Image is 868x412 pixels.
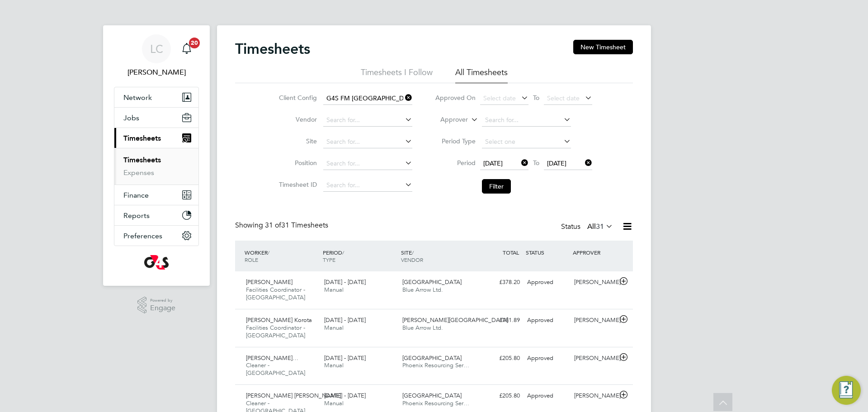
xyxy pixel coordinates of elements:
[483,94,516,102] span: Select date
[571,388,618,403] div: [PERSON_NAME]
[561,221,615,233] div: Status
[832,376,861,405] button: Engage Resource Center
[571,313,618,328] div: [PERSON_NAME]
[246,361,305,377] span: Cleaner - [GEOGRAPHIC_DATA]
[246,324,305,339] span: Facilities Coordinator - [GEOGRAPHIC_DATA]
[324,286,344,294] span: Manual
[246,278,292,286] span: [PERSON_NAME]
[587,222,613,231] label: All
[524,388,571,403] div: Approved
[123,168,154,177] a: Expenses
[246,354,298,362] span: [PERSON_NAME]…
[276,159,317,167] label: Position
[323,136,412,148] input: Search for...
[323,114,412,127] input: Search for...
[123,156,161,164] a: Timesheets
[455,67,508,83] li: All Timesheets
[547,94,580,102] span: Select date
[178,34,196,63] a: 20
[324,392,366,399] span: [DATE] - [DATE]
[530,157,542,169] span: To
[402,278,462,286] span: [GEOGRAPHIC_DATA]
[123,134,161,142] span: Timesheets
[323,92,412,105] input: Search for...
[114,108,198,128] button: Jobs
[114,87,198,107] button: Network
[103,25,210,286] nav: Main navigation
[321,244,399,268] div: PERIOD
[235,40,310,58] h2: Timesheets
[361,67,433,83] li: Timesheets I Follow
[324,316,366,324] span: [DATE] - [DATE]
[265,221,281,230] span: 31 of
[402,399,469,407] span: Phoenix Resourcing Ser…
[476,313,524,328] div: £181.89
[114,255,199,270] a: Go to home page
[246,392,341,399] span: [PERSON_NAME] [PERSON_NAME]
[524,351,571,366] div: Approved
[412,249,414,256] span: /
[324,324,344,331] span: Manual
[524,244,571,260] div: STATUS
[114,185,198,205] button: Finance
[503,249,519,256] span: TOTAL
[482,136,571,148] input: Select one
[402,286,443,294] span: Blue Arrow Ltd.
[246,316,312,324] span: [PERSON_NAME] Korota
[150,43,163,55] span: LC
[150,304,175,312] span: Engage
[323,179,412,192] input: Search for...
[268,249,269,256] span: /
[189,38,200,48] span: 20
[476,388,524,403] div: £205.80
[114,67,199,78] span: Lilingxi Chen
[571,275,618,290] div: [PERSON_NAME]
[342,249,344,256] span: /
[323,256,335,263] span: TYPE
[114,128,198,148] button: Timesheets
[324,361,344,369] span: Manual
[399,244,477,268] div: SITE
[276,94,317,102] label: Client Config
[476,351,524,366] div: £205.80
[114,148,198,185] div: Timesheets
[137,297,176,314] a: Powered byEngage
[123,232,162,240] span: Preferences
[524,275,571,290] div: Approved
[435,159,476,167] label: Period
[530,92,542,104] span: To
[547,159,566,167] span: [DATE]
[401,256,423,263] span: VENDOR
[114,205,198,225] button: Reports
[571,351,618,366] div: [PERSON_NAME]
[435,94,476,102] label: Approved On
[114,226,198,246] button: Preferences
[114,34,199,78] a: LC[PERSON_NAME]
[235,221,330,230] div: Showing
[402,324,443,331] span: Blue Arrow Ltd.
[573,40,633,54] button: New Timesheet
[324,399,344,407] span: Manual
[402,316,508,324] span: [PERSON_NAME][GEOGRAPHIC_DATA]
[596,222,604,231] span: 31
[276,115,317,123] label: Vendor
[476,275,524,290] div: £378.20
[123,114,139,122] span: Jobs
[482,114,571,127] input: Search for...
[123,93,152,102] span: Network
[242,244,321,268] div: WORKER
[427,115,468,124] label: Approver
[144,255,169,270] img: g4s-logo-retina.png
[323,157,412,170] input: Search for...
[265,221,328,230] span: 31 Timesheets
[571,244,618,260] div: APPROVER
[482,179,511,194] button: Filter
[402,392,462,399] span: [GEOGRAPHIC_DATA]
[524,313,571,328] div: Approved
[245,256,258,263] span: ROLE
[246,286,305,301] span: Facilities Coordinator - [GEOGRAPHIC_DATA]
[123,211,150,220] span: Reports
[324,354,366,362] span: [DATE] - [DATE]
[276,137,317,145] label: Site
[150,297,175,304] span: Powered by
